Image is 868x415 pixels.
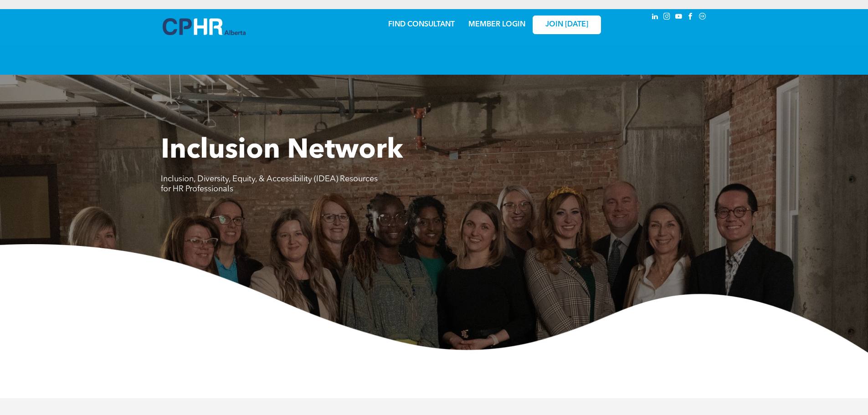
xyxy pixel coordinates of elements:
a: Social network [698,11,708,24]
span: Inclusion Network [161,137,403,164]
a: FIND CONSULTANT [388,21,455,28]
a: instagram [662,11,672,24]
a: youtube [674,11,684,24]
a: MEMBER LOGIN [468,21,525,28]
span: JOIN [DATE] [545,20,588,29]
a: linkedin [650,11,660,24]
span: Inclusion, Diversity, Equity, & Accessibility (IDEA) Resources for HR Professionals [161,175,378,193]
a: facebook [686,11,696,24]
a: JOIN [DATE] [533,15,601,34]
img: A blue and white logo for cp alberta [163,18,246,35]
